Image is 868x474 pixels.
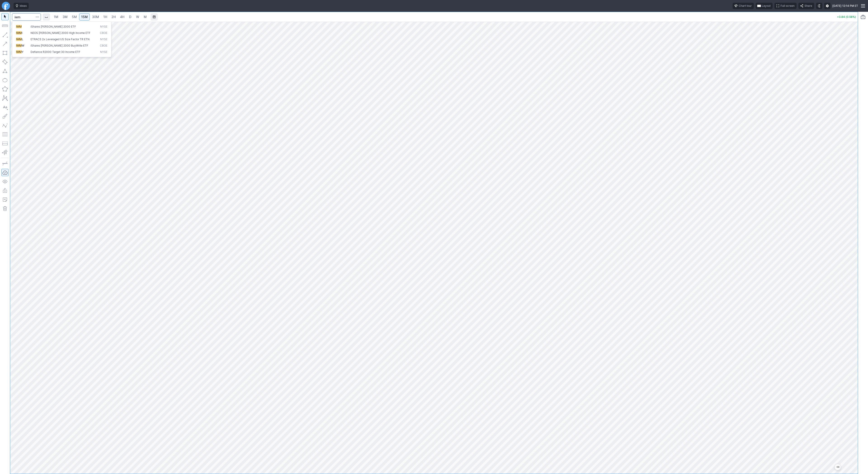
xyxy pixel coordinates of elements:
[816,3,822,9] button: Toggle dark mode
[31,38,90,41] span: ETRACS 2x Leveraged US Size Factor TR ETN
[22,38,23,41] span: L
[111,15,116,19] span: 2H
[1,169,9,176] button: Drawings Autosave: On
[136,15,139,19] span: W
[1,140,9,147] button: Position
[1,122,9,129] button: Elliott waves
[63,15,68,19] span: 3M
[22,50,24,54] span: Y
[142,13,149,21] a: M
[72,15,77,19] span: 5M
[22,44,24,47] span: W
[824,3,830,9] button: Settings
[144,15,147,19] span: M
[134,13,141,21] a: W
[90,13,101,21] a: 30M
[739,4,752,8] span: Chart tour
[1,113,9,120] button: Brush
[16,50,22,54] span: IWM
[103,15,107,19] span: 1H
[61,13,70,21] a: 3M
[109,13,118,21] a: 2H
[1,31,9,38] button: Line
[43,13,50,21] button: Interval
[127,13,134,21] a: D
[81,15,88,19] span: 15M
[1,13,9,20] button: Mouse
[1,205,9,212] button: Remove all autosaved drawings
[151,13,158,21] button: Range
[774,3,797,9] button: Full screen
[31,50,80,54] span: Defiance R2000 Target 30 Income ETF
[832,4,858,8] span: [DATE] 12:14 PM ET
[859,13,867,21] button: Portfolio watchlist
[34,13,40,21] button: Search
[129,15,131,19] span: D
[1,187,9,194] button: Lock drawings
[22,31,22,35] span: I
[1,49,9,57] button: Rectangle
[733,3,754,9] button: Chart tour
[14,3,29,9] button: Ideas
[762,4,771,8] span: Layout
[70,13,79,21] a: 5M
[1,67,9,75] button: Triangle
[1,58,9,66] button: Rotated rectangle
[20,4,27,8] span: Ideas
[52,13,60,21] a: 1M
[1,76,9,84] button: Ellipse
[118,13,126,21] a: 4H
[835,464,841,470] button: Jump to the most recent bar
[1,22,9,29] button: Measure
[2,2,10,10] a: Finviz.com
[92,15,99,19] span: 30M
[837,16,856,18] p: +3.84 (0.58%)
[79,13,90,21] a: 15M
[16,31,22,35] span: IWM
[100,38,107,41] span: NYSE
[1,196,9,203] button: Add note
[1,85,9,93] button: Polygon
[31,25,76,28] span: iShares [PERSON_NAME] 2000 ETF
[16,25,22,28] span: IWM
[120,15,124,19] span: 4H
[16,38,22,41] span: IWM
[54,15,58,19] span: 1M
[100,50,107,54] span: NYSE
[804,4,812,8] span: Share
[100,25,107,29] span: NYSE
[1,178,9,185] button: Hide drawings
[1,131,9,138] button: Fibonacci retracements
[31,44,88,47] span: iShares [PERSON_NAME] 2000 BuyWrite ETF
[1,149,9,156] button: Anchored VWAP
[12,13,41,21] input: Search
[100,44,107,48] span: CBOE
[12,21,111,57] div: Search
[756,3,773,9] button: Layout
[1,104,9,111] button: Text
[101,13,109,21] a: 1H
[1,40,9,47] button: Arrow
[1,160,9,167] button: Drawing mode: Single
[16,44,22,47] span: IWM
[798,3,814,9] button: Share
[100,31,107,35] span: CBOE
[1,94,9,102] button: XABCD
[781,4,795,8] span: Full screen
[31,31,90,35] span: NEOS [PERSON_NAME] 2000 High Income ETF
